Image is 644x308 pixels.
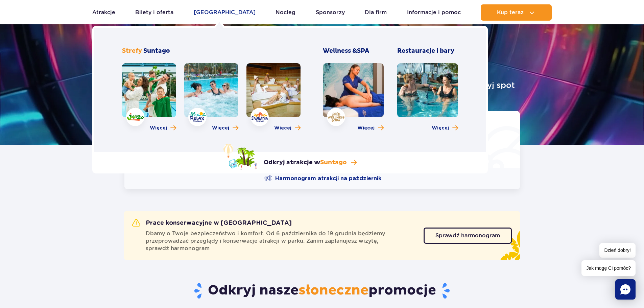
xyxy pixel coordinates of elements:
[323,47,369,55] span: Wellness &
[299,282,368,299] span: słoneczne
[150,125,176,132] a: Więcej o strefie Jamango
[264,159,347,167] p: Odkryj atrakcje w
[432,125,449,132] span: Więcej
[146,230,415,252] span: Dbamy o Twoje bezpieczeństwo i komfort. Od 6 października do 19 grudnia będziemy przeprowadzać pr...
[223,144,357,170] a: Odkryj atrakcje wSuntago
[407,4,461,21] a: Informacje i pomoc
[150,125,167,132] span: Więcej
[397,47,458,55] h3: Restauracje i bary
[122,47,142,55] span: Strefy
[274,125,291,132] span: Więcej
[276,4,295,21] a: Nocleg
[599,243,636,258] span: Dzień dobry!
[424,228,512,244] a: Sprawdź harmonogram
[143,47,170,55] span: Suntago
[357,125,375,132] span: Więcej
[615,279,636,300] div: Chat
[497,9,524,16] span: Kup teraz
[357,47,369,55] span: SPA
[264,174,381,183] a: Harmonogram atrakcji na październik
[432,125,458,132] a: Więcej o Restauracje i bary
[357,125,384,132] a: Więcej o Wellness & SPA
[435,233,500,238] span: Sprawdź harmonogram
[92,4,115,21] a: Atrakcje
[212,125,229,132] span: Więcej
[132,219,292,227] h2: Prace konserwacyjne w [GEOGRAPHIC_DATA]
[320,159,347,166] span: Suntago
[194,4,256,21] a: [GEOGRAPHIC_DATA]
[481,4,552,21] button: Kup teraz
[124,282,520,300] h2: Odkryj nasze promocje
[135,4,173,21] a: Bilety i oferta
[316,4,345,21] a: Sponsorzy
[581,260,636,276] span: Jak mogę Ci pomóc?
[274,125,301,132] a: Więcej o strefie Saunaria
[212,125,238,132] a: Więcej o strefie Relax
[275,175,381,182] span: Harmonogram atrakcji na październik
[365,4,387,21] a: Dla firm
